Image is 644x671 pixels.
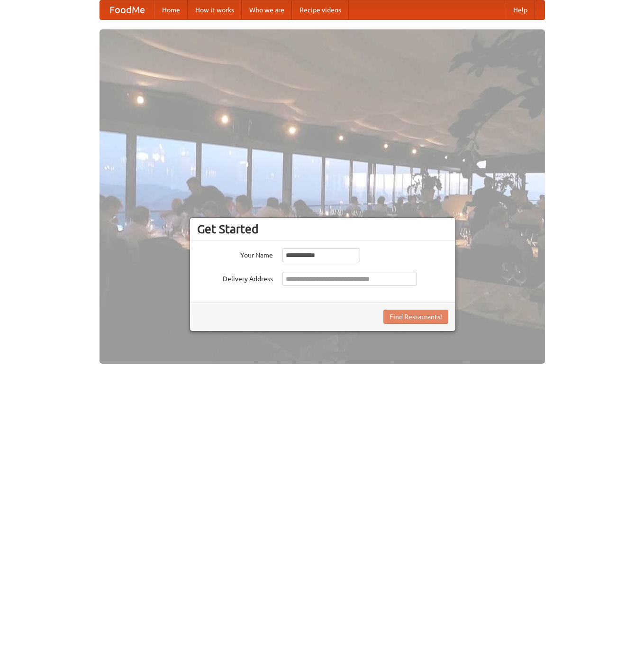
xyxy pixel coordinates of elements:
[197,222,448,236] h3: Get Started
[383,310,448,324] button: Find Restaurants!
[188,0,242,19] a: How it works
[100,0,154,19] a: FoodMe
[506,0,535,19] a: Help
[154,0,188,19] a: Home
[197,272,273,284] label: Delivery Address
[292,0,349,19] a: Recipe videos
[242,0,292,19] a: Who we are
[197,248,273,260] label: Your Name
